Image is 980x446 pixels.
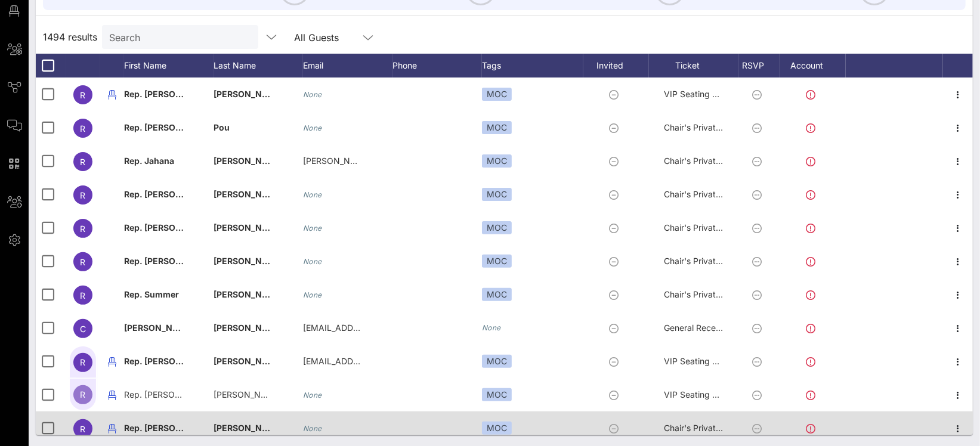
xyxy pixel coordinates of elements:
[664,323,735,333] span: General Reception
[664,256,762,266] span: Chair's Private Reception
[303,424,322,433] i: None
[303,391,322,399] i: None
[124,423,215,433] span: Rep. [PERSON_NAME]
[81,157,86,167] span: R
[649,54,738,78] div: Ticket
[294,32,339,43] div: All Guests
[303,54,392,78] div: Email
[738,54,780,78] div: RSVP
[303,190,322,199] i: None
[124,389,213,399] span: Rep. [PERSON_NAME]
[482,388,512,401] div: MOC
[482,154,512,168] div: MOC
[214,156,284,166] span: [PERSON_NAME]
[392,54,482,78] div: Phone
[214,423,284,433] span: [PERSON_NAME]
[482,355,512,368] div: MOC
[214,323,284,333] span: [PERSON_NAME]
[664,389,818,399] span: VIP Seating & Chair's Private Reception
[482,88,512,101] div: MOC
[81,190,86,200] span: R
[81,90,86,100] span: R
[664,222,762,233] span: Chair's Private Reception
[43,30,97,44] span: 1494 results
[124,356,215,366] span: Rep. [PERSON_NAME]
[303,156,515,166] span: [PERSON_NAME][EMAIL_ADDRESS][DOMAIN_NAME]
[664,289,762,299] span: Chair's Private Reception
[303,257,322,266] i: None
[81,389,86,399] span: R
[482,288,512,301] div: MOC
[214,289,284,299] span: [PERSON_NAME]
[303,123,322,132] i: None
[214,89,284,99] span: [PERSON_NAME]
[482,121,512,134] div: MOC
[664,189,762,199] span: Chair's Private Reception
[124,156,174,166] span: Rep. Jahana
[214,189,284,199] span: [PERSON_NAME]
[81,224,86,234] span: R
[214,356,284,366] span: [PERSON_NAME]
[303,290,322,299] i: None
[482,422,512,435] div: MOC
[214,389,307,399] span: [PERSON_NAME] Guest
[287,25,382,49] div: All Guests
[482,221,512,234] div: MOC
[482,188,512,201] div: MOC
[81,123,86,134] span: R
[124,122,215,132] span: Rep. [PERSON_NAME]
[80,324,86,334] span: C
[81,290,86,301] span: R
[583,54,649,78] div: Invited
[303,323,447,333] span: [EMAIL_ADDRESS][DOMAIN_NAME]
[124,222,215,233] span: Rep. [PERSON_NAME]
[81,357,86,367] span: R
[214,122,230,132] span: Pou
[124,189,215,199] span: Rep. [PERSON_NAME]
[124,256,215,266] span: Rep. [PERSON_NAME]
[303,90,322,99] i: None
[664,156,762,166] span: Chair's Private Reception
[124,289,179,299] span: Rep. Summer
[303,356,447,366] span: [EMAIL_ADDRESS][DOMAIN_NAME]
[81,424,86,434] span: R
[780,54,846,78] div: Account
[81,257,86,267] span: R
[482,323,501,332] i: None
[124,54,214,78] div: First Name
[214,54,303,78] div: Last Name
[482,255,512,268] div: MOC
[214,222,356,233] span: [PERSON_NAME] [PERSON_NAME]
[124,89,215,99] span: Rep. [PERSON_NAME]
[664,122,762,132] span: Chair's Private Reception
[664,356,818,366] span: VIP Seating & Chair's Private Reception
[124,323,194,333] span: [PERSON_NAME]
[303,224,322,233] i: None
[664,423,762,433] span: Chair's Private Reception
[664,89,818,99] span: VIP Seating & Chair's Private Reception
[482,54,583,78] div: Tags
[214,256,284,266] span: [PERSON_NAME]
